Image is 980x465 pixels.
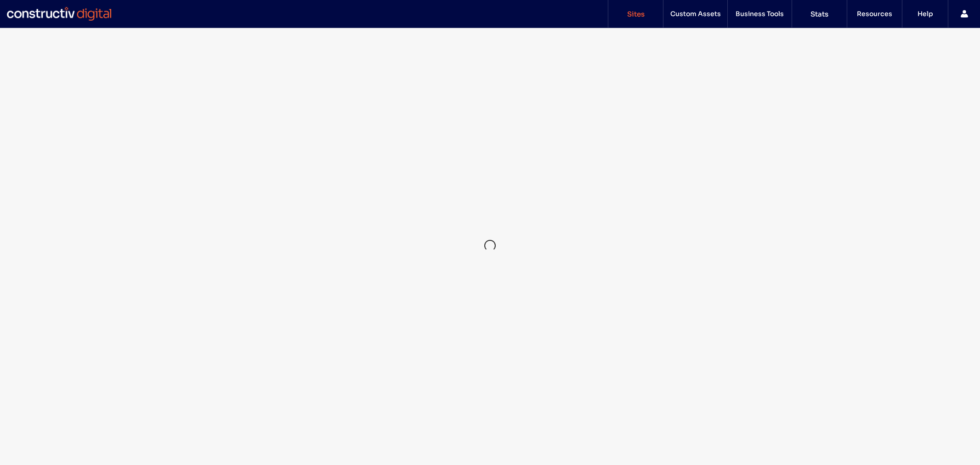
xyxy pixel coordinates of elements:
label: Help [918,10,933,18]
label: Resources [857,10,892,18]
label: Business Tools [736,10,784,18]
label: Sites [627,10,645,18]
label: Custom Assets [670,10,721,18]
label: Stats [810,10,828,18]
